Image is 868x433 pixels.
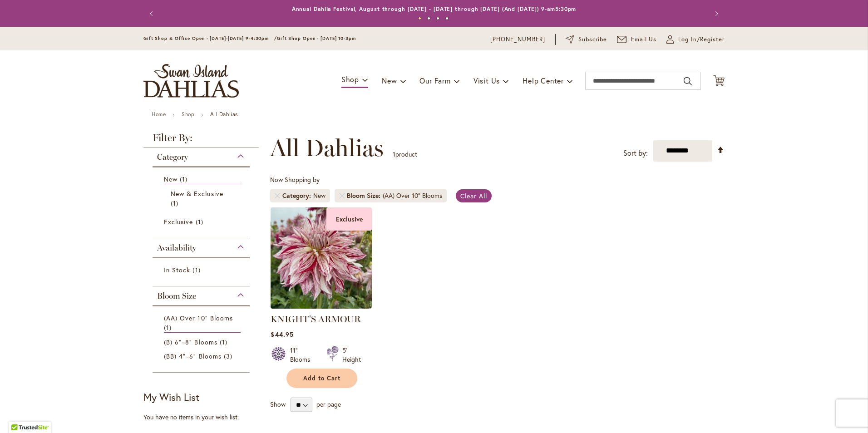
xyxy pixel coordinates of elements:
span: Gift Shop & Office Open - [DATE]-[DATE] 9-4:30pm / [143,35,277,41]
a: [PHONE_NUMBER] [490,35,545,44]
div: You have no items in your wish list. [143,413,265,422]
div: New [313,191,325,200]
strong: Filter By: [143,133,259,148]
a: In Stock 1 [164,265,241,275]
div: 5' Height [342,346,361,364]
div: (AA) Over 10" Blooms [383,191,442,200]
a: Exclusive [164,217,241,226]
a: New [164,174,241,184]
strong: All Dahlias [210,111,238,118]
img: KNIGHT'S ARMOUR [271,207,372,309]
button: 1 of 4 [418,17,421,20]
span: (AA) Over 10" Blooms [164,314,233,322]
button: Next [706,5,725,23]
span: $44.95 [271,330,293,339]
a: Remove Bloom Size (AA) Over 10" Blooms [339,193,345,198]
button: 4 of 4 [445,17,449,20]
a: Shop [182,111,194,118]
span: Email Us [631,35,657,44]
span: Shop [341,74,359,84]
div: Exclusive [326,207,372,231]
span: Exclusive [164,217,193,226]
a: Email Us [617,35,657,44]
span: Add to Cart [303,374,340,382]
button: Add to Cart [286,369,357,388]
span: 1 [180,174,190,184]
button: Previous [143,5,162,23]
p: product [393,147,417,162]
a: Log In/Register [666,35,725,44]
span: 3 [224,351,235,361]
span: Gift Shop Open - [DATE] 10-3pm [277,35,356,41]
a: Clear All [456,189,492,202]
a: (B) 6"–8" Blooms 1 [164,337,241,347]
span: New [164,175,178,183]
span: Bloom Size [157,291,196,301]
span: New [382,76,397,85]
span: Category [157,152,188,162]
a: KNIGHT'S ARMOUR [271,314,361,325]
span: Visit Us [473,76,500,85]
span: Clear All [460,192,487,200]
a: KNIGHT'S ARMOUR Exclusive [271,302,372,310]
a: Annual Dahlia Festival, August through [DATE] - [DATE] through [DATE] (And [DATE]) 9-am5:30pm [292,5,577,12]
span: Subscribe [578,35,607,44]
span: Now Shopping by [270,175,320,184]
div: 11" Blooms [290,346,316,364]
a: Subscribe [566,35,607,44]
span: Category [282,191,313,200]
span: 1 [192,265,202,275]
span: In Stock [164,266,190,274]
span: All Dahlias [270,134,384,162]
span: 1 [393,150,395,158]
span: Log In/Register [678,35,725,44]
a: (BB) 4"–6" Blooms 3 [164,351,241,361]
a: Home [152,111,166,118]
span: New & Exclusive [171,189,223,198]
span: 1 [196,217,206,226]
span: 1 [171,198,181,208]
span: Availability [157,243,196,253]
span: Bloom Size [347,191,383,200]
span: 1 [220,337,230,347]
span: per page [316,400,341,408]
button: 2 of 4 [427,17,430,20]
span: Our Farm [419,76,450,85]
span: Help Center [523,76,564,85]
a: New &amp; Exclusive [171,189,234,208]
a: store logo [143,64,239,98]
span: (B) 6"–8" Blooms [164,338,217,346]
a: (AA) Over 10" Blooms 1 [164,313,241,333]
span: 1 [164,323,174,332]
span: (BB) 4"–6" Blooms [164,352,222,360]
strong: My Wish List [143,390,199,403]
span: Show [270,400,286,408]
a: Remove Category New [275,193,280,198]
button: 3 of 4 [436,17,439,20]
label: Sort by: [623,145,648,162]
